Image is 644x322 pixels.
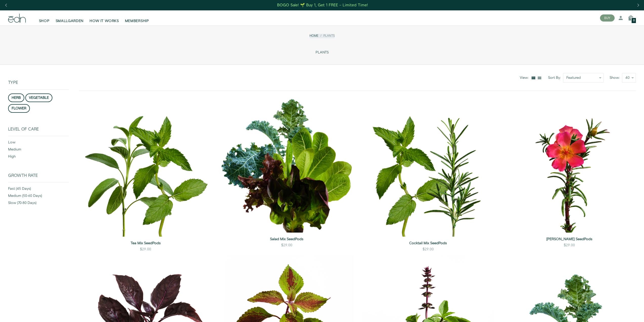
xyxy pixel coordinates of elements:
[79,241,212,246] a: Tea Mix SeedPods
[56,18,84,24] span: SMALLGARDEN
[90,18,119,24] span: HOW IT WORKS
[362,241,495,246] a: Cocktail Mix SeedPods
[318,34,335,38] li: Plants
[503,237,636,242] a: [PERSON_NAME] SeedPods
[309,34,335,38] nav: breadcrumbs
[8,154,69,161] div: high
[316,50,329,55] span: PLANTS
[8,140,69,147] div: low
[362,99,495,237] img: Cocktail Mix SeedPods
[8,65,69,89] div: Type
[633,19,635,22] span: 0
[79,99,212,237] img: Tea Mix SeedPods
[122,12,152,24] a: MEMBERSHIP
[8,193,69,200] div: medium (50-60 days)
[503,99,636,232] img: Moss Rose SeedPods
[87,12,122,24] a: HOW IT WORKS
[520,75,531,80] div: View:
[610,75,622,80] label: Show:
[220,237,353,242] a: Salad Mix SeedPods
[281,243,292,248] div: $29.00
[220,99,353,232] img: Salad Mix SeedPods
[8,147,69,154] div: medium
[8,173,69,182] div: Growth Rate
[277,3,368,8] div: BOGO Sale! 🌱 Buy 1, Get 1 FREE – Limited Time!
[53,12,87,24] a: SMALLGARDEN
[578,307,639,319] iframe: Opens a widget where you can find more information
[600,14,615,22] button: BUY
[548,75,563,80] label: Sort By:
[8,127,69,136] div: Level of Care
[8,104,30,113] button: flower
[36,12,53,24] a: SHOP
[8,200,69,207] div: slow (70-80 days)
[39,18,50,24] span: SHOP
[140,247,151,252] div: $29.00
[125,18,149,24] span: MEMBERSHIP
[309,34,318,38] a: Home
[8,93,24,102] button: herb
[8,186,69,193] div: fast (45 days)
[423,247,434,252] div: $29.00
[25,93,52,102] button: vegetable
[277,1,368,9] a: BOGO Sale! 🌱 Buy 1, Get 1 FREE – Limited Time!
[564,243,575,248] div: $29.00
